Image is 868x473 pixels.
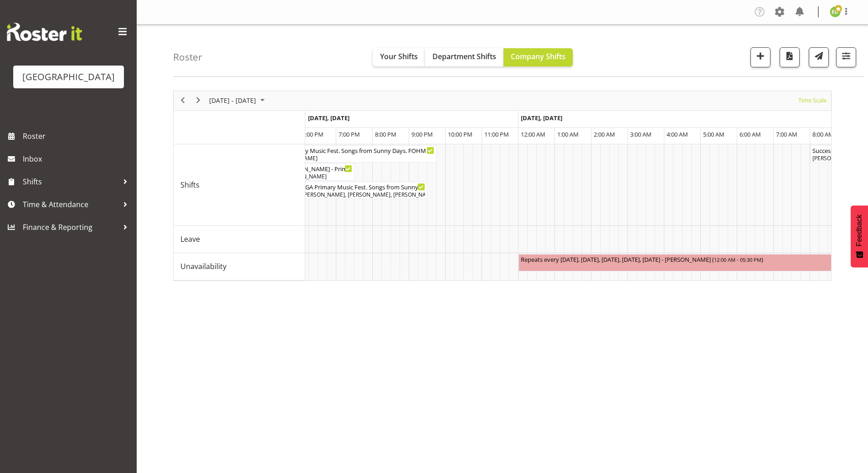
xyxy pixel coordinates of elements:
span: 5:00 AM [703,130,724,138]
button: Department Shifts [425,48,503,66]
div: Shifts"s event - TGA Primary Music Fest. Songs from Sunny Days. FOHM Shift Begin From Thursday, A... [272,145,437,163]
button: Send a list of all shifts for the selected filtered period to all rostered employees. [809,47,829,67]
span: 8:00 PM [375,130,396,138]
img: emma-dowman11789.jpg [830,6,841,17]
span: [DATE], [DATE] [308,114,349,122]
span: Time Scale [797,95,827,106]
button: Feedback - Show survey [851,205,868,267]
span: 12:00 AM [521,130,545,138]
span: 3:00 AM [630,130,652,138]
span: 4:00 AM [667,130,688,138]
span: Time & Attendance [23,198,118,211]
div: Shifts"s event - Valerie - Primary School Choir - Songs from the Sunny Days Begin From Thursday, ... [282,163,354,181]
span: Unavailability [180,261,226,272]
span: 6:00 PM [302,130,324,138]
div: Timeline Week of August 30, 2025 [173,91,832,281]
div: August 25 - 31, 2025 [206,91,270,110]
button: Your Shifts [373,48,425,66]
span: 7:00 PM [339,130,360,138]
span: Feedback [855,214,863,246]
span: [DATE], [DATE] [521,114,562,122]
button: Filter Shifts [836,47,856,67]
button: August 2025 [208,95,269,106]
span: [DATE] - [DATE] [208,95,257,106]
span: Leave [180,234,200,244]
span: Department Shifts [432,51,496,61]
div: [PERSON_NAME] [275,154,434,163]
button: Previous [177,95,189,106]
span: 12:00 AM - 05:30 PM [714,256,761,263]
span: Company Shifts [511,51,565,61]
button: Next [192,95,205,106]
span: Your Shifts [380,51,418,61]
h4: Roster [173,52,202,62]
span: Roster [23,129,132,143]
button: Company Shifts [503,48,573,66]
div: TGA Primary Music Fest. Songs from Sunny Days ( ) [302,182,425,191]
div: [PERSON_NAME], [PERSON_NAME], [PERSON_NAME], [PERSON_NAME], [PERSON_NAME], [PERSON_NAME], [PERSON... [302,191,425,199]
button: Add a new shift [750,47,770,67]
span: Shifts [180,179,200,190]
div: next period [190,91,206,110]
div: Shifts"s event - TGA Primary Music Fest. Songs from Sunny Days Begin From Thursday, August 28, 20... [300,182,427,199]
img: Rosterit website logo [7,23,82,41]
div: [PERSON_NAME] [284,173,352,181]
td: Unavailability resource [174,253,305,280]
span: 10:00 PM [448,130,473,138]
span: 7:00 AM [776,130,797,138]
button: Time Scale [797,95,828,106]
div: [GEOGRAPHIC_DATA] [22,70,115,84]
span: 2:00 AM [594,130,615,138]
div: TGA Primary Music Fest. Songs from Sunny Days. FOHM Shift ( ) [275,146,434,155]
span: Inbox [23,152,132,166]
span: Finance & Reporting [23,220,118,234]
span: 6:00 AM [740,130,761,138]
button: Download a PDF of the roster according to the set date range. [780,47,800,67]
td: Shifts resource [174,144,305,226]
div: [PERSON_NAME] - Primary School Choir - Songs from the Sunny Days ( ) [284,164,352,173]
span: 1:00 AM [557,130,579,138]
span: 11:00 PM [484,130,509,138]
td: Leave resource [174,226,305,253]
span: 8:00 AM [812,130,834,138]
span: Shifts [23,175,118,188]
div: previous period [175,91,190,110]
span: 9:00 PM [411,130,433,138]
